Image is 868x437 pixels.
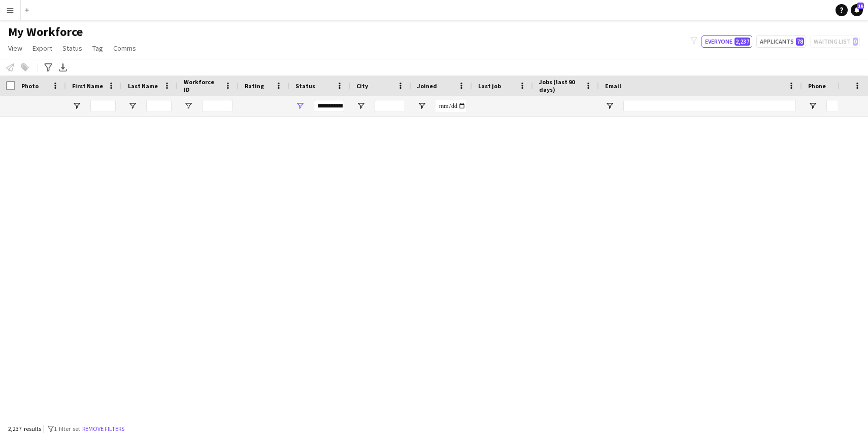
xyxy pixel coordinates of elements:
[605,101,614,111] button: Open Filter Menu
[72,101,81,111] button: Open Filter Menu
[28,42,56,55] a: Export
[21,82,39,90] span: Photo
[245,82,264,90] span: Rating
[54,425,80,432] span: 1 filter set
[851,4,863,16] a: 16
[808,101,817,111] button: Open Filter Menu
[539,78,581,93] span: Jobs (last 90 days)
[375,100,405,112] input: City Filter Input
[128,82,158,90] span: Last Name
[756,35,806,48] button: Applicants78
[356,82,368,90] span: City
[295,82,315,90] span: Status
[72,82,103,90] span: First Name
[109,42,140,55] a: Comms
[32,44,52,53] span: Export
[92,44,103,53] span: Tag
[417,101,426,111] button: Open Filter Menu
[8,44,22,53] span: View
[605,82,621,90] span: Email
[356,101,365,111] button: Open Filter Menu
[57,61,69,74] app-action-btn: Export XLSX
[184,101,193,111] button: Open Filter Menu
[623,100,796,112] input: Email Filter Input
[146,100,172,112] input: Last Name Filter Input
[796,38,804,46] span: 78
[202,100,232,112] input: Workforce ID Filter Input
[88,42,107,55] a: Tag
[295,101,305,111] button: Open Filter Menu
[128,101,137,111] button: Open Filter Menu
[702,35,752,48] button: Everyone2,237
[90,100,116,112] input: First Name Filter Input
[417,82,437,90] span: Joined
[808,82,826,90] span: Phone
[4,42,26,55] a: View
[436,100,466,112] input: Joined Filter Input
[184,78,220,93] span: Workforce ID
[42,61,54,74] app-action-btn: Advanced filters
[80,423,126,434] button: Remove filters
[857,3,864,9] span: 16
[62,44,82,53] span: Status
[8,24,83,40] span: My Workforce
[735,38,750,46] span: 2,237
[113,44,136,53] span: Comms
[478,82,501,90] span: Last job
[58,42,86,55] a: Status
